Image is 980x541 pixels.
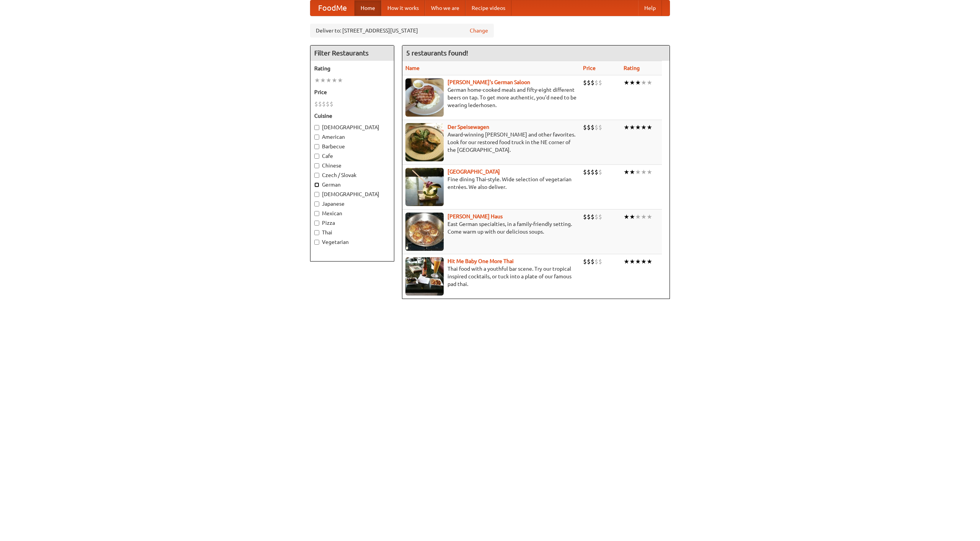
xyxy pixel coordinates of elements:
li: ★ [337,76,343,84]
li: $ [330,100,333,108]
li: ★ [624,123,629,132]
li: ★ [629,123,635,132]
label: German [314,181,390,188]
h5: Rating [314,65,390,72]
label: Pizza [314,219,390,227]
li: ★ [647,123,652,132]
li: $ [591,168,595,176]
li: $ [595,168,598,176]
img: babythai.jpg [405,257,444,296]
li: $ [598,123,602,132]
li: $ [587,78,591,87]
div: Deliver to: [STREET_ADDRESS][US_STATE] [310,24,494,37]
p: Fine dining Thai-style. Wide selection of vegetarian entrées. We also deliver. [405,175,577,191]
a: [PERSON_NAME]'s German Saloon [448,79,530,85]
li: $ [314,100,318,108]
li: ★ [326,76,332,84]
label: Thai [314,229,390,236]
li: $ [591,78,595,87]
li: $ [591,257,595,266]
li: ★ [635,78,641,87]
li: $ [583,168,587,176]
li: $ [583,213,587,221]
li: ★ [641,257,647,266]
img: kohlhaus.jpg [405,213,444,251]
a: [PERSON_NAME] Haus [448,213,503,219]
label: Barbecue [314,143,390,150]
li: ★ [629,213,635,221]
input: [DEMOGRAPHIC_DATA] [314,192,319,197]
img: esthers.jpg [405,78,444,117]
li: ★ [635,213,641,221]
li: $ [595,257,598,266]
h5: Price [314,88,390,96]
li: ★ [629,78,635,87]
label: Mexican [314,210,390,217]
li: $ [583,257,587,266]
li: ★ [647,213,652,221]
input: Czech / Slovak [314,173,319,178]
p: Award-winning [PERSON_NAME] and other favorites. Look for our restored food truck in the NE corne... [405,131,577,154]
p: East German specialties, in a family-friendly setting. Come warm up with our delicious soups. [405,220,577,236]
li: $ [598,168,602,176]
a: Help [638,0,662,16]
li: ★ [314,76,320,84]
label: Vegetarian [314,238,390,246]
input: German [314,182,319,187]
label: Chinese [314,162,390,169]
li: $ [595,78,598,87]
input: American [314,135,319,140]
li: $ [587,123,591,132]
a: Who we are [425,0,465,16]
ng-pluralize: 5 restaurants found! [406,49,468,57]
li: ★ [635,168,641,176]
input: Barbecue [314,144,319,149]
a: Rating [624,65,640,71]
li: $ [318,100,322,108]
li: $ [595,213,598,221]
input: Chinese [314,163,319,168]
li: ★ [647,78,652,87]
li: $ [326,100,330,108]
li: $ [587,257,591,266]
label: [DEMOGRAPHIC_DATA] [314,190,390,198]
li: ★ [624,168,629,176]
a: Change [470,27,488,34]
input: Vegetarian [314,240,319,245]
li: $ [583,78,587,87]
li: ★ [641,78,647,87]
li: $ [587,168,591,176]
li: ★ [332,76,337,84]
li: ★ [641,213,647,221]
img: speisewagen.jpg [405,123,444,161]
input: [DEMOGRAPHIC_DATA] [314,125,319,130]
li: ★ [635,257,641,266]
li: $ [591,213,595,221]
input: Thai [314,230,319,235]
li: $ [322,100,326,108]
a: [GEOGRAPHIC_DATA] [448,169,500,175]
li: ★ [641,123,647,132]
li: $ [595,123,598,132]
li: $ [583,123,587,132]
label: Czech / Slovak [314,171,390,179]
a: Hit Me Baby One More Thai [448,258,514,264]
a: FoodMe [310,0,354,16]
li: ★ [624,257,629,266]
label: [DEMOGRAPHIC_DATA] [314,123,390,131]
a: Name [405,65,420,71]
a: Der Speisewagen [448,124,489,130]
label: Cafe [314,152,390,160]
li: ★ [320,76,326,84]
a: Home [354,0,381,16]
a: Price [583,65,596,71]
li: ★ [635,123,641,132]
img: satay.jpg [405,168,444,206]
p: German home-cooked meals and fifty-eight different beers on tap. To get more authentic, you'd nee... [405,86,577,109]
li: ★ [641,168,647,176]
